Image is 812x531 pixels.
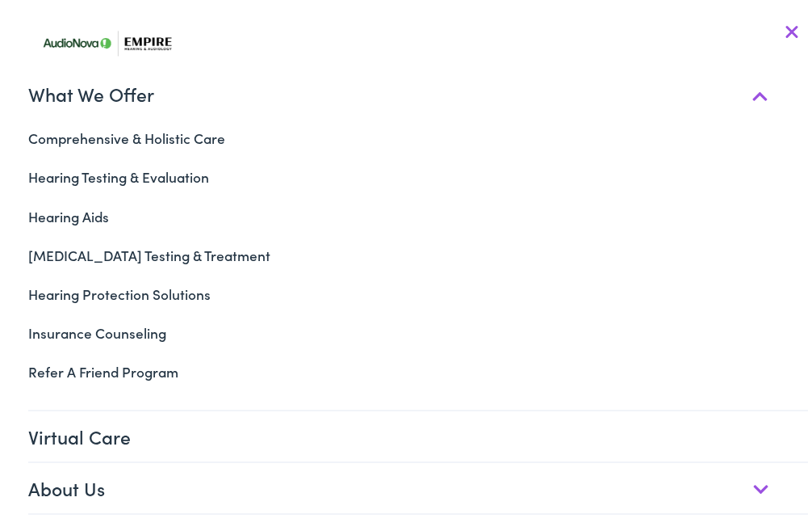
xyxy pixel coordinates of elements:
a: Comprehensive & Holistic Care [16,115,807,154]
a: What We Offer [28,65,807,115]
a: About Us [28,459,807,509]
a: Refer A Friend Program [16,348,807,387]
a: Hearing Testing & Evaluation [16,154,807,192]
a: Hearing Aids [16,193,807,232]
a: [MEDICAL_DATA] Testing & Treatment [16,232,807,271]
a: Hearing Protection Solutions [16,271,807,310]
a: Insurance Counseling [16,310,807,348]
a: Virtual Care [28,407,807,457]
